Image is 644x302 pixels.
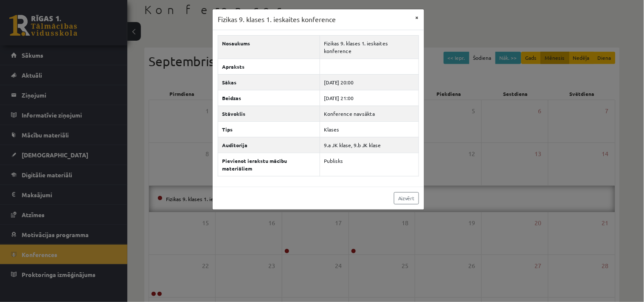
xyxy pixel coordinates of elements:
[218,153,320,176] th: Pievienot ierakstu mācību materiāliem
[320,90,419,106] td: [DATE] 21:00
[218,59,320,74] th: Apraksts
[320,153,419,176] td: Publisks
[320,106,419,121] td: Konference nav sākta
[218,137,320,153] th: Auditorija
[218,121,320,137] th: Tips
[320,35,419,59] td: Fizikas 9. klases 1. ieskaites konference
[218,106,320,121] th: Stāvoklis
[218,74,320,90] th: Sākas
[394,192,419,204] a: Aizvērt
[218,14,336,25] h3: Fizikas 9. klases 1. ieskaites konference
[411,9,424,25] button: ×
[320,121,419,137] td: Klases
[320,137,419,153] td: 9.a JK klase, 9.b JK klase
[218,90,320,106] th: Beidzas
[218,35,320,59] th: Nosaukums
[320,74,419,90] td: [DATE] 20:00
